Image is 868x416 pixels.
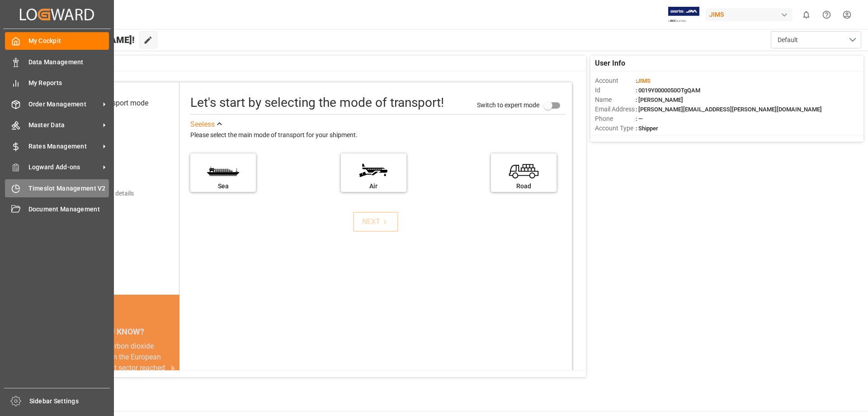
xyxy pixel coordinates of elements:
button: open menu [771,31,861,48]
span: : [PERSON_NAME] [636,96,683,103]
button: show 0 new notifications [796,5,816,25]
div: Road [495,182,552,191]
a: Data Management [5,53,109,71]
div: DID YOU KNOW? [49,322,179,341]
span: Master Data [28,120,100,130]
span: Name [595,95,636,105]
span: Order Management [28,100,100,109]
span: My Cockpit [28,36,109,46]
div: Sea [195,182,251,191]
span: Phone [595,114,636,124]
a: My Cockpit [5,32,109,50]
div: Air [345,182,402,191]
span: User Info [595,58,625,69]
span: Id [595,86,636,95]
span: : [636,77,651,84]
img: Exertis%20JAM%20-%20Email%20Logo.jpg_1722504956.jpg [668,7,699,23]
span: : 0019Y0000050OTgQAM [636,87,700,94]
span: Timeslot Management V2 [28,184,109,193]
a: Timeslot Management V2 [5,179,109,197]
span: Account Type [595,124,636,133]
span: My Reports [28,78,109,88]
button: NEXT [353,212,398,232]
div: Let's start by selecting the mode of transport! [190,93,444,112]
div: In [DATE], carbon dioxide emissions from the European Union's transport sector reached 982 millio... [60,341,169,384]
span: : Shipper [636,125,658,132]
div: NEXT [362,216,390,227]
button: next slide / item [167,341,179,395]
div: JIMS [706,8,793,21]
span: : [PERSON_NAME][EMAIL_ADDRESS][PERSON_NAME][DOMAIN_NAME] [636,106,822,113]
span: Email Address [595,105,636,114]
span: Sidebar Settings [29,397,110,406]
span: Account [595,76,636,86]
div: See less [190,119,215,130]
button: JIMS [706,6,796,23]
span: Document Management [28,205,109,214]
div: Please select the main mode of transport for your shipment. [190,130,566,141]
span: : — [636,115,643,122]
span: JIMS [637,77,651,84]
span: Data Management [28,57,109,67]
span: Switch to expert mode [477,101,539,108]
span: Rates Management [28,142,100,151]
span: Hello [PERSON_NAME]! [38,31,135,48]
button: Help Center [816,5,837,25]
span: Logward Add-ons [28,163,100,172]
span: Default [778,35,798,45]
